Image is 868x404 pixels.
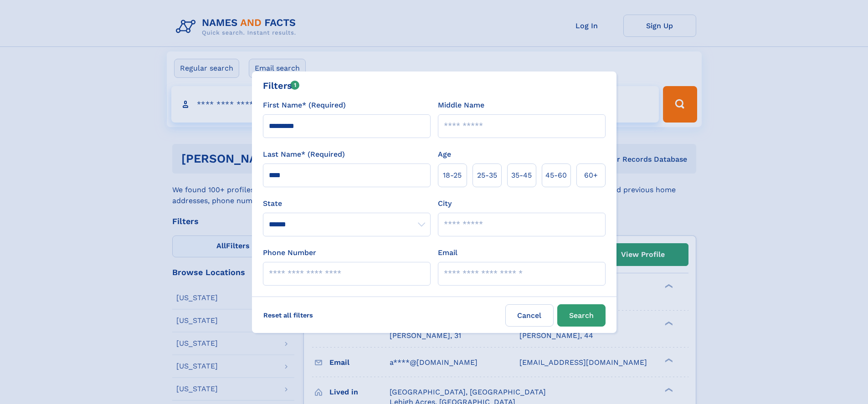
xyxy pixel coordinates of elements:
label: Cancel [505,304,554,327]
span: 45‑60 [545,170,567,181]
label: First Name* (Required) [263,100,346,111]
label: Phone Number [263,247,316,258]
label: Middle Name [438,100,484,111]
label: State [263,198,431,209]
span: 18‑25 [443,170,462,181]
label: Reset all filters [257,304,319,326]
label: Last Name* (Required) [263,149,345,160]
label: City [438,198,452,209]
label: Age [438,149,451,160]
button: Search [557,304,606,327]
label: Email [438,247,457,258]
div: Filters [263,79,300,92]
span: 60+ [584,170,598,181]
span: 25‑35 [477,170,497,181]
span: 35‑45 [511,170,532,181]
